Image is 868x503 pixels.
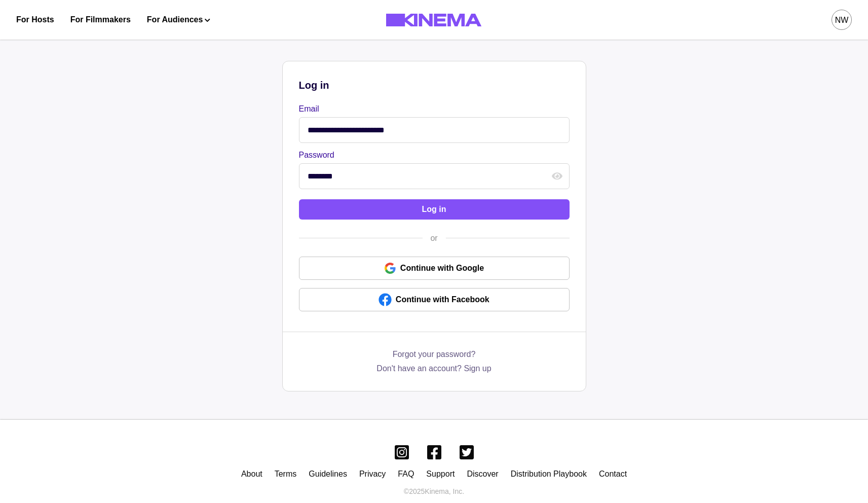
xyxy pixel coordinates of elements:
[393,348,476,363] a: Forgot your password?
[599,470,627,478] a: Contact
[467,470,498,478] a: Discover
[376,363,491,375] a: Don't have an account? Sign up
[147,14,210,26] button: For Audiences
[404,486,464,497] p: © 2025 Kinema, Inc.
[359,470,386,478] a: Privacy
[16,14,54,26] a: For Hosts
[549,168,565,185] button: hide password
[299,288,570,311] a: Continue with Facebook
[422,232,445,244] div: or
[70,14,131,26] a: For Filmmakers
[398,470,414,478] a: FAQ
[299,103,563,115] label: Email
[299,257,570,280] a: Continue with Google
[299,199,570,220] button: Log in
[426,470,455,478] a: Support
[299,78,570,93] p: Log in
[835,14,849,26] div: NW
[511,470,587,478] a: Distribution Playbook
[299,149,563,161] label: Password
[309,470,347,478] a: Guidelines
[241,470,262,478] a: About
[275,470,297,478] a: Terms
